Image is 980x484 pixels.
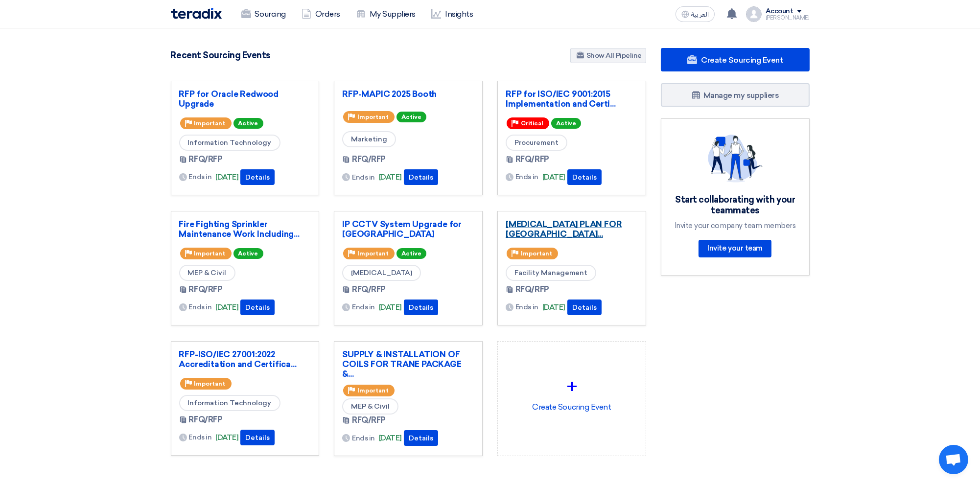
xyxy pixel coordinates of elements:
span: العربية [691,11,709,18]
span: Ends in [352,433,375,443]
img: Teradix logo [171,8,222,19]
a: Manage my suppliers [661,83,810,107]
div: Start collaborating with your teammates [673,194,797,216]
span: Important [194,250,226,257]
span: [DATE] [542,172,565,183]
a: Fire Fighting Sprinkler Maintenance Work Including... [179,219,311,239]
span: RFQ/RFP [189,284,223,296]
span: [DATE] [215,432,238,443]
span: Active [233,248,263,259]
button: Details [404,430,438,446]
img: invite_your_team.svg [708,135,763,183]
div: Invite your company team members [673,221,797,230]
span: RFQ/RFP [352,415,386,426]
span: Ends in [189,172,212,182]
button: Details [240,300,275,315]
div: + [506,372,638,401]
a: Insights [423,3,481,25]
a: Invite your team [699,240,771,257]
span: Important [357,250,389,257]
span: Ends in [189,432,212,442]
span: RFQ/RFP [189,154,223,165]
a: RFP-MAPIC 2025 Booth [342,89,474,99]
a: RFP for ISO/IEC 9001:2015 Implementation and Certi... [506,89,638,109]
button: Details [240,169,275,185]
div: Create Soucring Event [506,349,638,436]
span: Important [521,250,552,257]
span: RFQ/RFP [189,414,223,426]
div: Account [766,7,793,16]
div: [PERSON_NAME] [766,15,810,21]
span: Critical [521,120,543,127]
a: My Suppliers [348,3,423,25]
span: Create Sourcing Event [701,55,783,65]
a: SUPPLY & INSTALLATION OF COILS FOR TRANE PACKAGE &... [342,349,474,379]
a: IP CCTV System Upgrade for [GEOGRAPHIC_DATA] [342,219,474,239]
button: Details [404,300,438,315]
h4: Recent Sourcing Events [171,50,270,61]
span: [DATE] [379,302,402,313]
span: Marketing [342,131,396,147]
button: العربية [676,6,715,22]
span: RFQ/RFP [352,284,386,296]
span: [DATE] [215,172,238,183]
span: Active [551,118,581,129]
span: [DATE] [379,433,402,444]
span: Ends in [352,302,375,312]
span: Procurement [506,135,567,151]
a: RFP for Oracle Redwood Upgrade [179,89,311,109]
span: Ends in [189,302,212,312]
span: Active [397,248,426,259]
a: RFP-ISO/IEC 27001:2022 Accreditation and Certifica... [179,349,311,369]
button: Details [240,430,275,445]
span: [DATE] [215,302,238,313]
a: Sourcing [233,3,294,25]
span: RFQ/RFP [352,154,386,165]
span: Important [357,114,389,120]
span: Ends in [352,172,375,183]
a: Show All Pipeline [570,48,646,63]
span: Important [357,387,389,394]
img: profile_test.png [746,6,762,22]
span: MEP & Civil [342,398,398,415]
span: [DATE] [542,302,565,313]
a: Orders [294,3,348,25]
span: Active [233,118,263,129]
span: Ends in [515,172,538,182]
button: Details [567,300,602,315]
span: [MEDICAL_DATA] [342,265,421,281]
button: Details [404,169,438,185]
span: Information Technology [179,395,280,411]
span: Important [194,380,226,387]
span: [DATE] [379,172,402,183]
a: Open chat [939,445,968,474]
span: RFQ/RFP [515,284,549,296]
button: Details [567,169,602,185]
span: Important [194,120,226,127]
a: [MEDICAL_DATA] PLAN FOR [GEOGRAPHIC_DATA]... [506,219,638,239]
span: Facility Management [506,265,596,281]
span: MEP & Civil [179,265,235,281]
span: Ends in [515,302,538,312]
span: Information Technology [179,135,280,151]
span: Active [397,112,426,122]
span: RFQ/RFP [515,154,549,165]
